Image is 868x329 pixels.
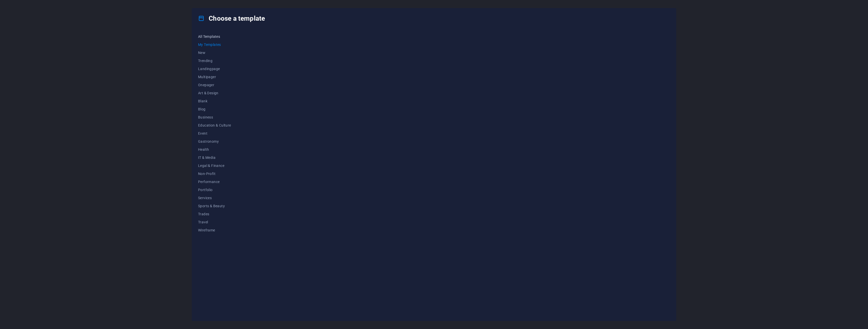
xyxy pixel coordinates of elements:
button: IT & Media [198,154,231,162]
button: Gastronomy [198,137,231,145]
span: All Templates [198,35,231,39]
button: Legal & Finance [198,162,231,170]
button: Art & Design [198,89,231,97]
span: Travel [198,220,231,224]
span: Services [198,196,231,200]
button: Trending [198,57,231,65]
span: My Templates [198,43,231,47]
button: Performance [198,178,231,186]
button: My Templates [198,41,231,49]
button: Onepager [198,81,231,89]
button: Trades [198,210,231,218]
span: Blog [198,107,231,111]
span: Performance [198,180,231,184]
span: Gastronomy [198,139,231,143]
button: Landingpage [198,65,231,73]
span: Multipager [198,75,231,79]
button: Sports & Beauty [198,202,231,210]
span: Non-Profit [198,172,231,176]
span: Education & Culture [198,123,231,127]
span: Event [198,131,231,135]
span: Legal & Finance [198,164,231,168]
span: Portfolio [198,188,231,192]
button: Event [198,129,231,137]
button: Multipager [198,73,231,81]
span: Art & Design [198,91,231,95]
span: IT & Media [198,156,231,160]
span: Wireframe [198,228,231,232]
span: Onepager [198,83,231,87]
button: Blog [198,105,231,113]
button: New [198,49,231,57]
span: Health [198,147,231,152]
span: Blank [198,99,231,103]
button: Health [198,145,231,154]
span: Business [198,115,231,119]
button: Business [198,113,231,121]
button: Portfolio [198,186,231,194]
button: All Templates [198,33,231,41]
button: Non-Profit [198,170,231,178]
span: Sports & Beauty [198,204,231,208]
span: Trades [198,212,231,216]
button: Wireframe [198,226,231,234]
span: Landingpage [198,67,231,71]
h4: Choose a template [198,14,265,22]
span: Trending [198,59,231,63]
button: Education & Culture [198,121,231,129]
button: Travel [198,218,231,226]
button: Blank [198,97,231,105]
span: New [198,51,231,55]
button: Services [198,194,231,202]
